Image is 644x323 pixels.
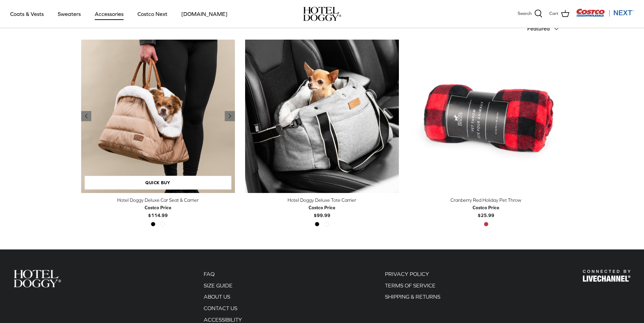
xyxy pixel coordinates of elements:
[385,294,440,300] a: SHIPPING & RETURNS
[89,2,130,25] a: Accessories
[14,270,61,287] img: Hotel Doggy Costco Next
[549,9,569,18] a: Cart
[473,204,499,218] b: $25.99
[245,196,399,204] div: Hotel Doggy Deluxe Tote Carrier
[409,196,563,219] a: Cranberry Red Holiday Pet Throw Costco Price$25.99
[385,282,436,288] a: TERMS OF SERVICE
[309,204,335,218] b: $99.99
[245,196,399,219] a: Hotel Doggy Deluxe Tote Carrier Costco Price$99.99
[527,21,563,36] button: Featured
[52,2,87,25] a: Sweaters
[518,9,542,18] a: Search
[576,13,634,18] a: Visit Costco Next
[576,8,634,17] img: Costco Next
[204,271,215,277] a: FAQ
[81,111,91,121] a: Previous
[145,204,171,211] div: Costco Price
[81,196,235,204] div: Hotel Doggy Deluxe Car Seat & Carrier
[549,10,558,17] span: Cart
[204,282,233,288] a: SIZE GUIDE
[4,2,50,25] a: Coats & Vests
[145,204,171,218] b: $114.99
[385,271,429,277] a: PRIVACY POLICY
[225,111,235,121] a: Previous
[473,204,499,211] div: Costco Price
[409,40,563,193] a: Cranberry Red Holiday Pet Throw
[175,2,234,25] a: [DOMAIN_NAME]
[303,7,341,21] img: hoteldoggycom
[245,40,399,193] a: Hotel Doggy Deluxe Tote Carrier
[583,270,630,282] img: Hotel Doggy Costco Next
[204,294,230,300] a: ABOUT US
[527,25,550,31] span: Featured
[309,204,335,211] div: Costco Price
[409,196,563,204] div: Cranberry Red Holiday Pet Throw
[85,176,232,190] a: Quick buy
[518,10,532,17] span: Search
[204,317,242,323] a: ACCESSIBILITY
[303,7,341,21] a: hoteldoggy.com hoteldoggycom
[131,2,173,25] a: Costco Next
[81,40,235,193] a: Hotel Doggy Deluxe Car Seat & Carrier
[81,196,235,219] a: Hotel Doggy Deluxe Car Seat & Carrier Costco Price$114.99
[204,305,237,311] a: CONTACT US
